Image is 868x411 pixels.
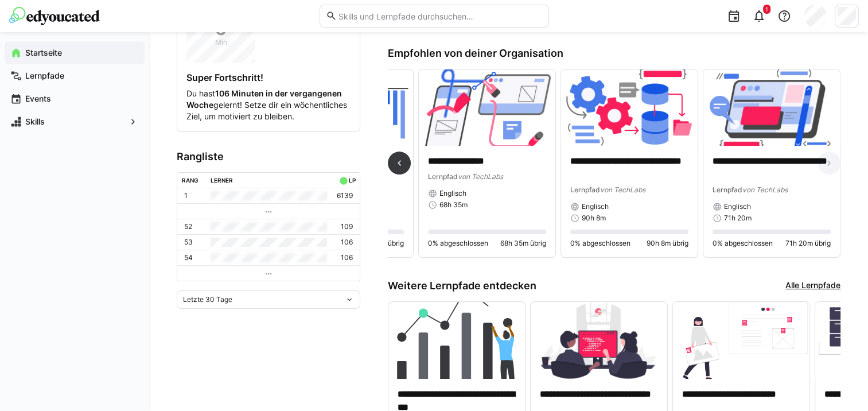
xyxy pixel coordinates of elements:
h3: Weitere Lernpfade entdecken [388,280,536,292]
span: von TechLabs [600,185,645,194]
p: 106 [341,253,353,262]
p: 6139 [337,191,353,200]
span: Englisch [582,202,609,211]
p: 106 [341,238,353,247]
a: Alle Lernpfade [785,280,840,292]
p: 52 [184,222,192,231]
div: Rang [182,177,198,184]
img: image [561,69,698,146]
span: 71h 20m übrig [785,239,831,248]
span: Englisch [724,202,751,211]
span: von TechLabs [458,172,503,181]
p: Du hast gelernt! Setze dir ein wöchentliches Ziel, um motiviert zu bleiben. [186,88,351,122]
div: LP [348,177,355,184]
h3: Empfohlen von deiner Organisation [388,47,840,60]
span: Letzte 30 Tage [183,295,232,304]
span: Lernpfad [428,172,458,181]
span: Englisch [439,189,466,198]
span: 0% abgeschlossen [570,239,630,248]
span: 0% abgeschlossen [713,239,773,248]
span: Lernpfad [713,185,742,194]
input: Skills und Lernpfade durchsuchen… [337,11,542,21]
span: Lernpfad [570,185,600,194]
span: 68h 35m [439,200,468,210]
img: image [673,302,809,379]
p: 53 [184,238,193,247]
span: 68h 35m übrig [500,239,546,248]
img: image [531,302,667,379]
img: image [419,69,555,146]
h4: Super Fortschritt! [186,72,351,83]
span: 90h 8m übrig [647,239,688,248]
span: 90h 8m [582,214,606,223]
p: 54 [184,253,193,262]
img: image [388,302,525,379]
h3: Rangliste [177,150,360,163]
div: Lerner [211,177,233,184]
span: 1 [765,6,768,13]
span: 0% abgeschlossen [428,239,488,248]
strong: 106 Minuten in der vergangenen Woche [186,88,342,110]
p: 1 [184,191,188,200]
span: 71h 20m [724,214,752,223]
span: von TechLabs [742,185,788,194]
img: image [703,69,840,146]
p: 109 [341,222,353,231]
